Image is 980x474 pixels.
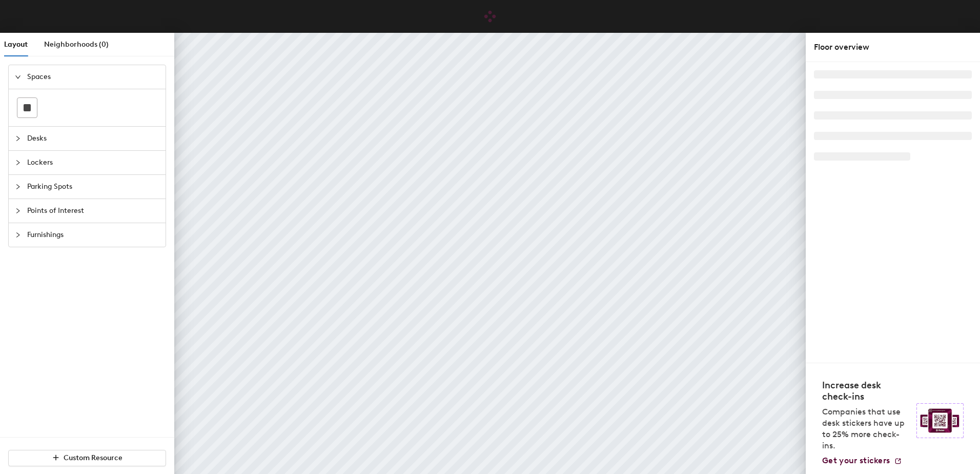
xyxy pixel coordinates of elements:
span: Get your stickers [822,456,890,465]
a: Get your stickers [822,456,902,466]
span: Spaces [27,65,159,89]
span: Layout [4,40,28,49]
span: Neighborhoods (0) [44,40,109,49]
button: Custom Resource [8,450,166,466]
h4: Increase desk check-ins [822,380,910,402]
span: collapsed [15,184,21,190]
span: Desks [27,127,159,150]
span: Parking Spots [27,175,159,199]
p: Companies that use desk stickers have up to 25% more check-ins. [822,406,910,451]
span: collapsed [15,208,21,214]
span: Custom Resource [64,453,122,462]
span: Lockers [27,151,159,174]
span: collapsed [15,232,21,238]
span: collapsed [15,135,21,142]
span: Points of Interest [27,199,159,223]
span: collapsed [15,160,21,166]
span: expanded [15,74,21,80]
div: Floor overview [814,41,972,53]
img: Sticker logo [916,403,964,438]
span: Furnishings [27,223,159,247]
